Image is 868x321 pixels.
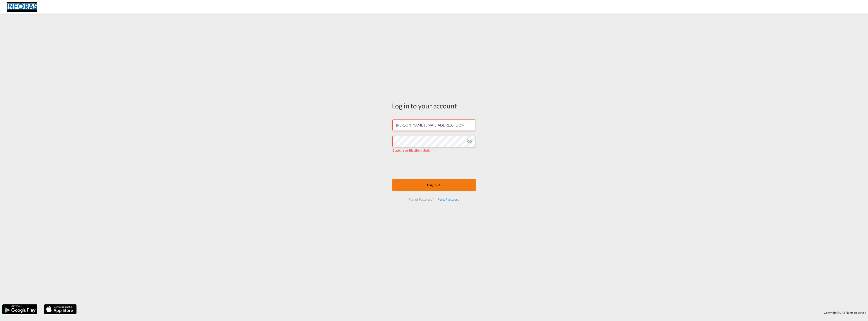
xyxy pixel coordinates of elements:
[407,195,435,204] div: Forgot Password?
[7,2,37,12] img: eff75c7098ee11eeb65dd1c63e392380.jpg
[392,119,475,131] input: Enter email/phone number
[2,304,38,315] img: google.png
[392,179,476,191] button: LOGIN
[44,304,77,315] img: apple.png
[79,309,868,316] div: Copyright © . All Rights Reserved
[400,157,468,175] iframe: reCAPTCHA
[467,139,472,144] md-icon: icon-eye-off
[392,101,476,110] div: Log in to your account
[392,148,430,152] span: Captcha verification failed.
[436,195,461,204] div: Reset Password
